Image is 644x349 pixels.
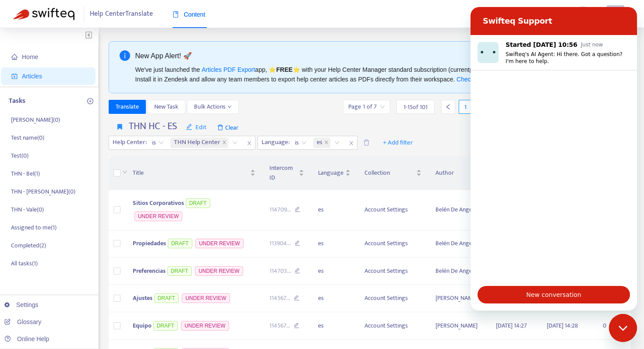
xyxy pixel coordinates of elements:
[170,137,228,148] span: THN Help Center
[357,230,428,258] td: Account Settings
[109,136,148,149] span: Help Center :
[133,198,184,208] span: Sitios Corporativos
[428,257,489,285] td: Belén De Angelis
[133,266,166,276] span: Preferencias
[133,321,152,331] span: Equipo
[428,230,489,258] td: Belén De Angelis
[470,66,499,73] a: price plans
[120,50,130,61] span: info-circle
[213,120,243,134] span: Clear
[313,137,330,148] span: es
[11,169,40,178] p: THN - Bel ( 1 )
[311,285,357,313] td: es
[596,312,631,340] td: 0
[195,239,243,248] span: UNDER REVIEW
[295,136,307,149] span: is
[11,241,46,250] p: Completed ( 2 )
[11,54,18,60] span: home
[4,318,41,325] a: Glossary
[383,137,413,148] span: + Add filter
[194,102,232,112] span: Bulk Actions
[179,120,213,134] button: editEdit
[133,293,152,303] span: Ajustes
[11,133,44,142] p: Test name ( 0 )
[471,7,637,310] iframe: Messaging window
[428,190,489,230] td: Belén De Angelis
[186,198,210,208] span: DRAFT
[262,156,311,190] th: Intercom ID
[222,140,226,145] span: close
[154,102,178,112] span: New Task
[496,321,527,331] span: [DATE] 14:27
[311,156,357,190] th: Language
[346,138,357,148] span: close
[363,139,370,146] span: delete
[317,137,322,148] span: es
[87,98,93,104] span: plus-circle
[318,168,343,178] span: Language
[174,137,220,148] span: THN Help Center
[459,100,473,114] div: 1
[11,73,18,79] span: account-book
[187,100,239,114] button: Bulk Actionsdown
[168,239,192,248] span: DRAFT
[4,301,39,308] a: Settings
[22,53,38,60] span: Home
[9,96,25,106] p: Tasks
[186,122,207,133] span: Edit
[456,76,491,83] a: Check it out!
[109,100,146,114] button: Translate
[152,136,164,149] span: is
[147,100,185,114] button: New Task
[311,257,357,285] td: es
[195,266,243,276] span: UNDER REVIEW
[133,168,248,178] span: Title
[364,168,414,178] span: Collection
[134,212,182,221] span: UNDER REVIEW
[269,205,291,215] span: 114709 ...
[11,187,75,196] p: THN - [PERSON_NAME] ( 0 )
[311,230,357,258] td: es
[547,321,578,331] span: [DATE] 14:28
[13,8,74,20] img: Swifteq
[133,238,166,248] span: Propiedades
[202,66,255,73] a: Articles PDF Export
[217,124,223,130] span: delete
[435,168,475,178] span: Author
[11,115,60,124] p: [PERSON_NAME] ( 0 )
[153,321,178,331] span: DRAFT
[186,123,192,130] span: edit
[154,293,179,303] span: DRAFT
[126,156,262,190] th: Title
[376,136,420,150] button: + Add filter
[173,11,179,18] span: book
[4,335,49,342] a: Online Help
[11,223,57,232] p: Assigned to me ( 1 )
[11,259,38,268] p: All tasks ( 1 )
[269,239,291,248] span: 113904 ...
[311,190,357,230] td: es
[609,314,637,342] iframe: Button to launch messaging window, conversation in progress
[403,102,428,112] span: 1 - 15 of 101
[227,105,232,109] span: down
[311,312,357,340] td: es
[129,120,177,132] h4: THN HC - ES
[357,190,428,230] td: Account Settings
[116,102,139,112] span: Translate
[182,293,230,303] span: UNDER REVIEW
[258,136,291,149] span: Language :
[173,11,205,18] span: Content
[428,312,489,340] td: [PERSON_NAME]
[22,73,42,80] span: Articles
[269,163,297,183] span: Intercom ID
[428,285,489,313] td: [PERSON_NAME]
[269,293,290,303] span: 114567 ...
[324,140,329,145] span: close
[11,151,28,160] p: Test ( 0 )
